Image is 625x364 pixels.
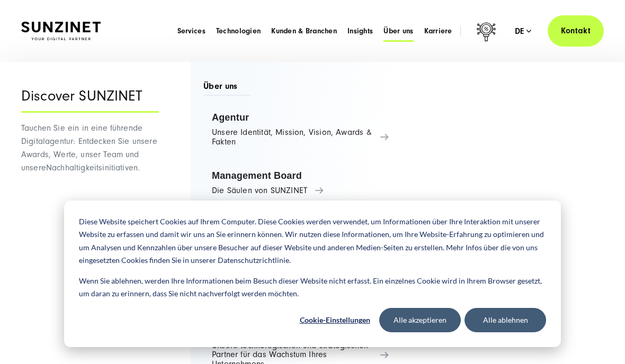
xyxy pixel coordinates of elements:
p: Diese Website speichert Cookies auf Ihrem Computer. Diese Cookies werden verwendet, um Informatio... [79,215,546,267]
div: Cookie banner [64,201,561,347]
span: Über uns [203,80,251,96]
a: Kunden & Branchen [271,26,337,37]
button: Cookie-Einstellungen [294,308,376,332]
span: Tauchen Sie ein in eine führende Digitalagentur: Entdecken Sie unsere Awards, Werte, unser Team u... [21,123,157,172]
p: Wenn Sie ablehnen, werden Ihre Informationen beim Besuch dieser Website nicht erfasst. Ein einzel... [79,275,546,301]
a: Agentur Unsere Identität, Mission, Vision, Awards & Fakten [203,105,397,154]
a: Services [177,26,206,37]
a: Insights [347,26,373,37]
div: Discover SUNZINET [21,88,159,113]
a: Technologien [216,26,261,37]
a: Über uns [383,26,413,37]
button: Alle ablehnen [465,308,546,332]
a: Management Board Die Säulen von SUNZINET [203,163,397,203]
img: SUNZINET Full Service Digital Agentur [21,22,101,40]
a: Karriere [424,26,452,37]
a: Kontakt [548,15,604,47]
div: de [515,26,532,37]
button: Alle akzeptieren [379,308,461,332]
